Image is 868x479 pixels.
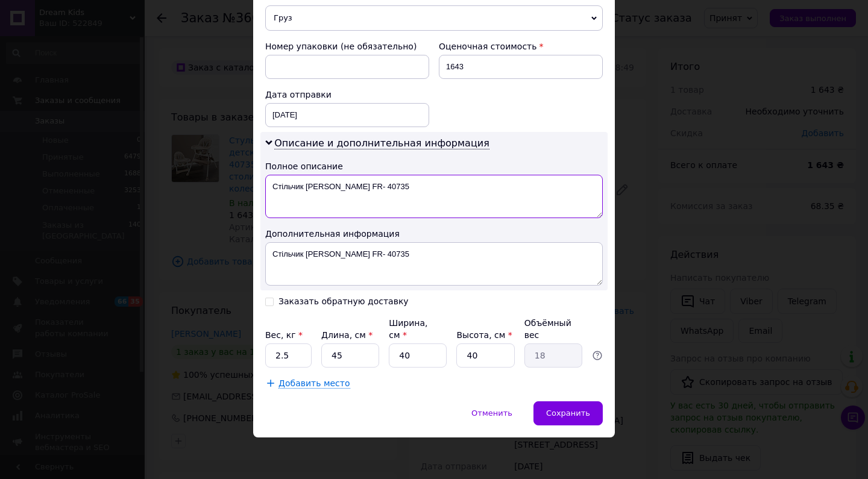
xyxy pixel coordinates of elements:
[278,296,409,307] div: Заказать обратную доставку
[265,242,603,286] textarea: Стільчик [PERSON_NAME] FR- 40735
[278,378,350,389] span: Добавить место
[321,330,373,340] label: Длина, см
[471,409,512,418] span: Отменить
[265,330,303,340] label: Вес, кг
[265,5,603,31] span: Груз
[274,137,489,149] span: Описание и дополнительная информация
[265,160,603,172] div: Полное описание
[265,40,429,52] div: Номер упаковки (не обязательно)
[546,409,590,418] span: Сохранить
[456,330,512,340] label: Высота, см
[265,89,429,101] div: Дата отправки
[524,317,582,341] div: Объёмный вес
[439,40,603,52] div: Оценочная стоимость
[389,318,427,340] label: Ширина, см
[265,175,603,218] textarea: Стільчик [PERSON_NAME] FR- 40735
[265,228,603,240] div: Дополнительная информация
